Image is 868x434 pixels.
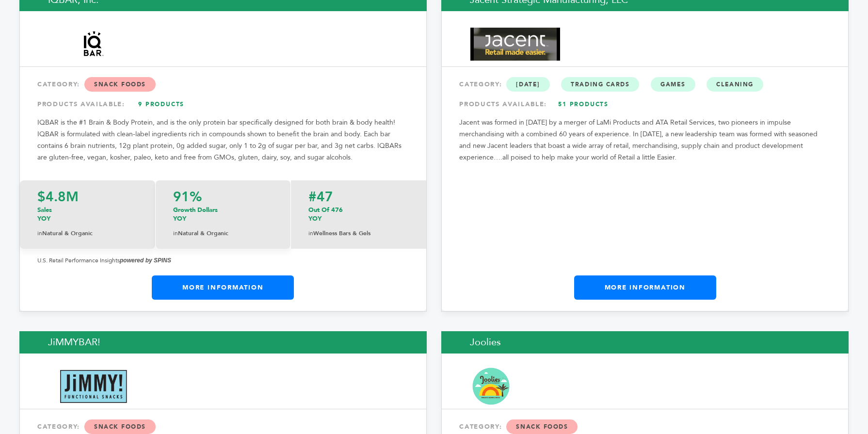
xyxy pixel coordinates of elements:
div: CATEGORY: [37,76,409,93]
img: IQBAR, Inc. [48,29,138,59]
span: Games [651,77,695,92]
span: YOY [308,214,321,223]
span: Cleaning [707,77,763,92]
span: Snack Foods [84,419,156,434]
span: YOY [173,214,186,223]
span: Snack Foods [506,419,578,434]
span: in [37,229,42,237]
span: in [173,229,178,237]
p: Natural & Organic [173,228,273,239]
p: #47 [308,190,409,204]
p: Growth Dollars [173,206,273,223]
p: 91% [173,190,273,204]
span: Snack Foods [84,77,156,92]
div: CATEGORY: [459,76,831,93]
p: U.S. Retail Performance Insights [37,255,409,266]
span: YOY [37,214,50,223]
p: Jacent was formed in [DATE] by a merger of LaMi Products and ATA Retail Services, two pioneers in... [459,117,831,163]
img: JiMMYBAR! [48,370,138,403]
h2: Joolies [441,331,849,354]
a: More Information [152,275,294,300]
div: PRODUCTS AVAILABLE: [37,96,409,113]
span: in [308,229,313,237]
div: PRODUCTS AVAILABLE: [459,96,831,113]
img: Jacent Strategic Manufacturing, LLC [470,28,560,61]
h2: JiMMYBAR! [19,331,427,354]
p: IQBAR is the #1 Brain & Body Protein, and is the only protein bar specifically designed for both ... [37,117,409,163]
strong: powered by SPINS [120,257,171,264]
p: Natural & Organic [37,228,138,239]
a: 9 Products [128,96,195,113]
img: Joolies [470,366,512,407]
a: More Information [574,275,716,300]
span: Trading Cards [561,77,639,92]
a: 51 Products [549,96,617,113]
p: Wellness Bars & Gels [308,228,409,239]
p: Out of 476 [308,206,409,223]
p: $4.8M [37,190,138,204]
span: [DATE] [506,77,549,92]
p: Sales [37,206,138,223]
